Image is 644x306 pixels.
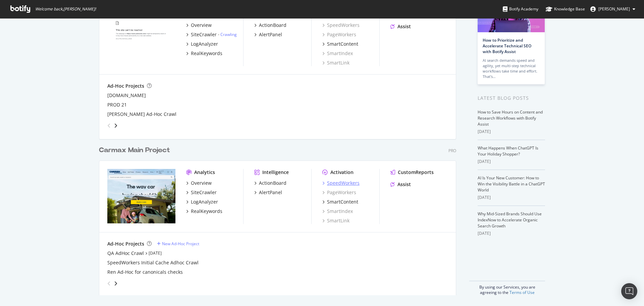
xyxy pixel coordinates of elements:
div: Analytics [194,169,215,176]
img: carmax.com [107,169,175,223]
div: SmartContent [327,199,358,205]
div: angle-left [105,278,113,289]
div: Assist [397,23,411,30]
div: AlertPanel [259,189,282,196]
div: RealKeywords [191,50,222,57]
a: Terms of Use [509,290,535,295]
a: Crawling [220,32,237,37]
a: QA AdHoc Crawl [107,250,144,257]
div: AI search demands speed and agility, yet multi-step technical workflows take time and effort. Tha... [483,58,540,79]
a: PageWorkers [322,189,356,196]
a: SpeedWorkers Initial Cache Adhoc Crawl [107,259,199,266]
a: PageWorkers [322,31,356,38]
div: [DATE] [478,230,545,236]
div: LogAnalyzer [191,199,218,205]
a: SiteCrawler [186,189,217,196]
a: Overview [186,180,212,186]
a: [DOMAIN_NAME] [107,92,146,99]
a: SmartIndex [322,50,353,57]
a: AlertPanel [254,189,282,196]
div: Open Intercom Messenger [621,283,637,299]
span: DeAngelo Walls [598,6,630,12]
div: Ad-Hoc Projects [107,241,144,247]
div: [DATE] [478,159,545,165]
a: Ren Ad-Hoc for canonicals checks [107,269,183,275]
div: Botify Academy [503,6,538,12]
a: [PERSON_NAME] Ad-Hoc Crawl [107,111,176,118]
div: ActionBoard [259,22,286,29]
a: AlertPanel [254,31,282,38]
div: CustomReports [398,169,434,176]
a: ActionBoard [254,22,286,29]
div: angle-right [113,280,118,287]
a: Assist [390,181,411,188]
div: Pro [448,148,456,154]
a: SiteCrawler- Crawling [186,31,237,38]
div: [DATE] [478,194,545,201]
a: Assist [390,23,411,30]
div: angle-left [105,120,113,131]
a: RealKeywords [186,208,222,215]
a: SpeedWorkers [322,22,360,29]
a: LogAnalyzer [186,199,218,205]
div: SiteCrawler [191,31,217,38]
div: Overview [191,180,212,186]
a: SmartIndex [322,208,353,215]
img: edmunds.com [107,11,175,65]
a: [DATE] [149,250,162,256]
div: By using our Services, you are agreeing to the [469,281,545,295]
div: [DATE] [478,129,545,135]
div: angle-right [113,122,118,129]
a: Carmax Main Project [99,145,173,155]
a: Why Mid-Sized Brands Should Use IndexNow to Accelerate Organic Search Growth [478,211,542,229]
a: RealKeywords [186,50,222,57]
div: - [218,32,237,37]
a: LogAnalyzer [186,41,218,47]
div: Carmax Main Project [99,145,170,155]
div: SpeedWorkers [327,180,360,186]
a: ActionBoard [254,180,286,186]
div: Latest Blog Posts [478,94,545,102]
div: Activation [330,169,354,176]
a: SmartContent [322,41,358,47]
div: Overview [191,22,212,29]
div: AlertPanel [259,31,282,38]
a: Overview [186,22,212,29]
div: Assist [397,181,411,188]
span: Welcome back, [PERSON_NAME] ! [35,6,96,12]
a: What Happens When ChatGPT Is Your Holiday Shopper? [478,145,538,157]
div: Knowledge Base [546,6,585,12]
div: SiteCrawler [191,189,217,196]
a: New Ad-Hoc Project [157,241,199,247]
div: SmartContent [327,41,358,47]
a: How to Save Hours on Content and Research Workflows with Botify Assist [478,109,543,127]
a: AI Is Your New Customer: How to Win the Visibility Battle in a ChatGPT World [478,175,545,193]
div: RealKeywords [191,208,222,215]
a: SpeedWorkers [322,180,360,186]
div: ActionBoard [259,180,286,186]
a: PROD 21 [107,101,127,108]
div: Ad-Hoc Projects [107,83,144,89]
a: SmartContent [322,199,358,205]
div: New Ad-Hoc Project [162,241,199,247]
a: How to Prioritize and Accelerate Technical SEO with Botify Assist [483,37,531,54]
div: LogAnalyzer [191,41,218,47]
div: Intelligence [262,169,289,176]
a: SmartLink [322,217,350,224]
a: CustomReports [390,169,434,176]
button: [PERSON_NAME] [585,4,641,14]
a: SmartLink [322,59,350,66]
